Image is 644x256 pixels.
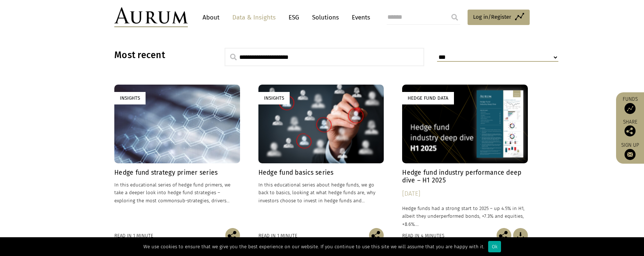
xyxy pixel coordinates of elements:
[402,92,454,104] div: Hedge Fund Data
[620,120,640,136] div: Share
[258,85,384,228] a: Insights Hedge fund basics series In this educational series about hedge funds, we go back to bas...
[473,13,511,21] span: Log in/Register
[199,11,223,24] a: About
[114,7,188,27] img: Aurum
[620,142,640,160] a: Sign up
[285,11,303,24] a: ESG
[625,103,636,114] img: Access Funds
[369,228,384,243] img: Share this post
[625,149,636,160] img: Sign up to our newsletter
[177,198,209,203] span: sub-strategies
[402,189,528,199] div: [DATE]
[225,228,240,243] img: Share this post
[620,96,640,114] a: Funds
[625,125,636,136] img: Share this post
[402,232,444,240] div: Read in 4 minutes
[258,169,384,177] h4: Hedge fund basics series
[402,85,528,228] a: Hedge Fund Data Hedge fund industry performance deep dive – H1 2025 [DATE] Hedge funds had a stro...
[488,241,501,252] div: Ok
[229,11,279,24] a: Data & Insights
[230,54,237,60] img: search.svg
[114,232,153,240] div: Read in 1 minute
[348,11,370,24] a: Events
[258,92,290,104] div: Insights
[114,169,240,177] h4: Hedge fund strategy primer series
[258,232,297,240] div: Read in 1 minute
[468,10,530,25] a: Log in/Register
[114,92,146,104] div: Insights
[114,85,240,228] a: Insights Hedge fund strategy primer series In this educational series of hedge fund primers, we t...
[114,181,240,204] p: In this educational series of hedge fund primers, we take a deeper look into hedge fund strategie...
[497,228,511,243] img: Share this post
[513,228,528,243] img: Download Article
[114,50,206,61] h3: Most recent
[447,10,462,25] input: Submit
[258,181,384,204] p: In this educational series about hedge funds, we go back to basics, looking at what hedge funds a...
[402,169,528,184] h4: Hedge fund industry performance deep dive – H1 2025
[402,205,528,228] p: Hedge funds had a strong start to 2025 – up 4.5% in H1, albeit they underperformed bonds, +7.3% a...
[308,11,343,24] a: Solutions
